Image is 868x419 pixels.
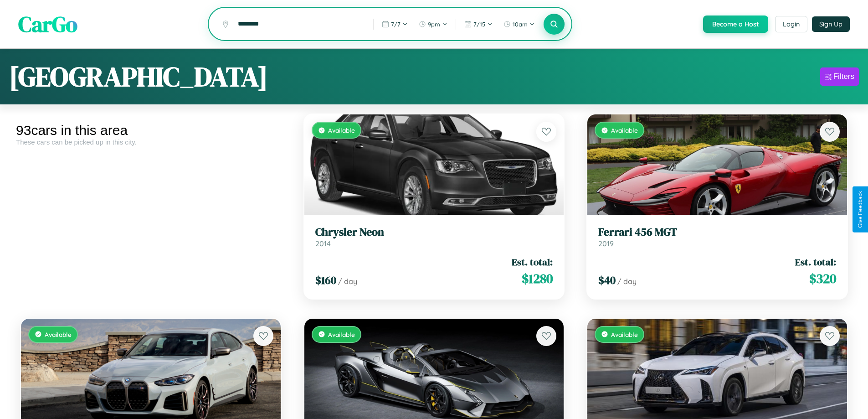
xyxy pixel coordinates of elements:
[460,17,497,31] button: 7/15
[499,17,539,31] button: 10am
[795,255,836,269] span: Est. total:
[820,67,859,86] button: Filters
[775,16,807,32] button: Login
[315,226,553,239] h3: Chrysler Neon
[18,9,77,39] span: CarGo
[617,277,637,286] span: / day
[391,21,401,28] span: 7 / 7
[598,226,836,248] a: Ferrari 456 MGT2019
[598,273,616,288] span: $ 40
[812,16,850,32] button: Sign Up
[315,239,331,248] span: 2014
[809,269,836,288] span: $ 320
[857,191,863,228] div: Give Feedback
[328,331,355,338] span: Available
[428,21,440,28] span: 9pm
[377,17,412,31] button: 7/7
[328,126,355,134] span: Available
[315,226,553,248] a: Chrysler Neon2014
[611,126,638,134] span: Available
[315,273,336,288] span: $ 160
[512,255,553,269] span: Est. total:
[611,331,638,338] span: Available
[45,331,72,338] span: Available
[833,72,854,81] div: Filters
[414,17,452,31] button: 9pm
[16,138,286,146] div: These cars can be picked up in this city.
[522,269,553,288] span: $ 1280
[473,21,485,28] span: 7 / 15
[16,123,286,138] div: 93 cars in this area
[703,16,768,33] button: Become a Host
[598,226,836,239] h3: Ferrari 456 MGT
[598,239,614,248] span: 2019
[338,277,357,286] span: / day
[513,21,528,28] span: 10am
[9,58,268,95] h1: [GEOGRAPHIC_DATA]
